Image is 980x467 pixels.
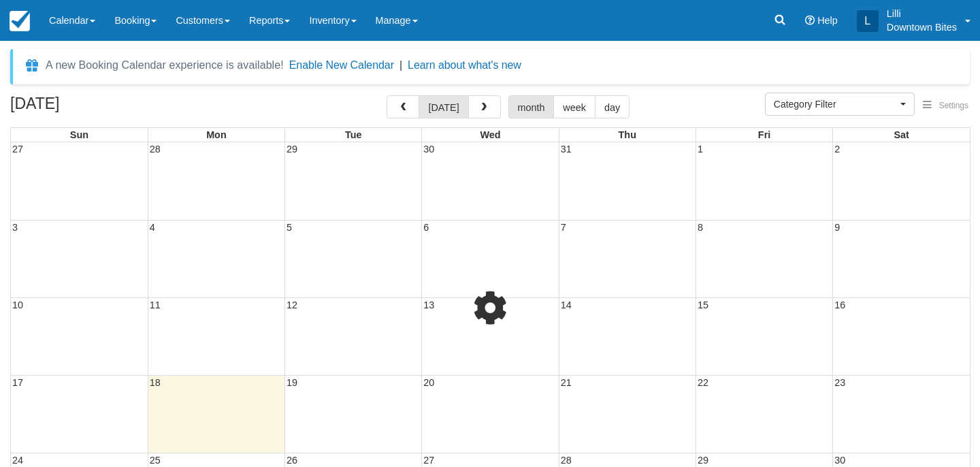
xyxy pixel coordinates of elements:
i: Help [805,16,815,25]
span: 22 [696,377,710,388]
span: 25 [148,455,162,466]
h2: [DATE] [10,95,182,120]
span: 20 [422,377,436,388]
span: 30 [422,144,436,155]
span: 28 [559,455,573,466]
span: 2 [833,144,841,155]
span: 14 [559,300,573,310]
p: Lilli [887,7,957,20]
span: 5 [285,222,293,233]
span: 24 [11,455,24,466]
span: Mon [206,129,227,140]
span: Help [817,15,838,26]
span: 16 [833,300,847,310]
span: 15 [696,300,710,310]
span: | [399,59,402,71]
span: 30 [833,455,847,466]
span: 26 [285,455,299,466]
div: A new Booking Calendar experience is available! [46,57,284,74]
span: Wed [480,129,500,140]
span: 21 [559,377,573,388]
img: checkfront-main-nav-mini-logo.png [10,11,30,31]
button: day [595,95,630,118]
span: Sat [894,129,909,140]
button: [DATE] [419,95,468,118]
span: Fri [758,129,770,140]
button: Enable New Calendar [289,59,394,72]
span: 27 [422,455,436,466]
span: 13 [422,300,436,310]
button: Category Filter [765,93,915,116]
span: Tue [345,129,362,140]
button: week [553,95,595,118]
span: 31 [559,144,573,155]
button: month [508,95,555,118]
span: Category Filter [774,97,897,111]
span: 9 [833,222,841,233]
a: Learn about what's new [408,59,521,71]
span: 12 [285,300,299,310]
span: 27 [11,144,24,155]
span: 6 [422,222,430,233]
span: Sun [70,129,88,140]
span: 19 [285,377,299,388]
span: 11 [148,300,162,310]
span: 18 [148,377,162,388]
span: Settings [939,101,968,110]
span: Thu [619,129,636,140]
p: Downtown Bites [887,20,957,34]
span: 29 [285,144,299,155]
span: 17 [11,377,24,388]
span: 10 [11,300,24,310]
span: 7 [559,222,568,233]
div: L [857,10,879,32]
span: 8 [696,222,704,233]
span: 29 [696,455,710,466]
span: 28 [148,144,162,155]
span: 23 [833,377,847,388]
span: 3 [11,222,19,233]
button: Settings [915,96,977,116]
span: 1 [696,144,704,155]
span: 4 [148,222,157,233]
